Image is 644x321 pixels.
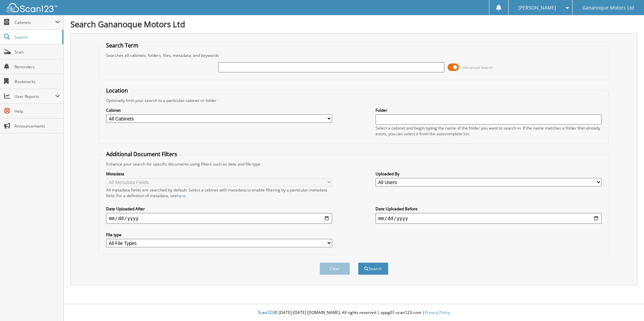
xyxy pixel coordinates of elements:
span: Cabinets [14,20,55,25]
legend: Additional Document Filters [103,150,181,158]
label: Folder [376,107,602,113]
input: start [106,213,332,224]
label: Date Uploaded Before [376,206,602,212]
div: Enhance your search for specific documents using filters such as date and file type. [103,161,605,167]
div: Searches all cabinets, folders, files, metadata, and keywords [103,52,605,58]
div: Optionally limit your search to a particular cabinet or folder [103,98,605,103]
span: Help [14,108,60,114]
span: Bookmarks [14,79,60,84]
div: Select a cabinet and begin typing the name of the folder you want to search in. If the name match... [376,125,602,137]
label: Metadata [106,171,332,177]
h1: Search Gananoque Motors Ltd [70,19,637,30]
span: User Reports [14,94,55,99]
button: Clear [320,262,350,275]
input: end [376,213,602,224]
a: here [177,193,186,199]
legend: Search Term [103,42,142,49]
legend: Location [103,87,131,94]
label: File type [106,232,332,238]
div: All metadata fields are searched by default. Select a cabinet with metadata to enable filtering b... [106,187,332,199]
label: Date Uploaded After [106,206,332,212]
span: Scan123 [258,310,274,315]
span: Reminders [14,64,60,70]
span: Gananoque Motors Ltd [582,6,634,10]
a: Privacy Policy [425,310,450,315]
iframe: Chat Widget [610,289,644,321]
button: Search [358,262,388,275]
span: Search [14,34,59,40]
span: [PERSON_NAME] [518,6,556,10]
span: Scan [14,49,60,55]
img: scan123-logo-white.svg [7,3,57,12]
span: Announcements [14,123,60,129]
label: Cabinet [106,107,332,113]
div: © [DATE]-[DATE] [DOMAIN_NAME]. All rights reserved | appg01-scan123-com | [64,305,644,321]
span: Advanced Search [463,65,493,70]
label: Uploaded By [376,171,602,177]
